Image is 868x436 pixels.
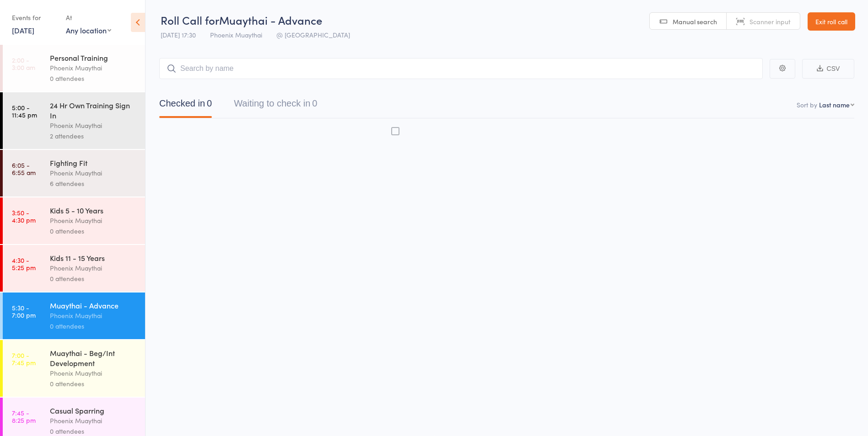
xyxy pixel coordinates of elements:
span: [DATE] 17:30 [161,30,196,39]
a: Exit roll call [808,12,855,31]
div: 2 attendees [50,131,137,141]
span: Phoenix Muaythai [210,30,262,39]
div: 0 attendees [50,273,137,284]
div: Phoenix Muaythai [50,215,137,226]
a: 3:50 -4:30 pmKids 5 - 10 YearsPhoenix Muaythai0 attendees [3,197,145,244]
div: Fighting Fit [50,158,137,168]
time: 7:00 - 7:45 pm [12,351,36,366]
div: 0 [312,98,317,108]
time: 4:30 - 5:25 pm [12,256,36,271]
div: Phoenix Muaythai [50,310,137,321]
a: [DATE] [12,25,34,35]
a: 5:30 -7:00 pmMuaythai - AdvancePhoenix Muaythai0 attendees [3,292,145,339]
button: Checked in0 [159,94,212,118]
a: 2:00 -3:00 amPersonal TrainingPhoenix Muaythai0 attendees [3,45,145,91]
label: Sort by [797,100,817,109]
a: 4:30 -5:25 pmKids 11 - 15 YearsPhoenix Muaythai0 attendees [3,245,145,292]
div: 0 attendees [50,73,137,84]
time: 5:00 - 11:45 pm [12,104,37,118]
a: 5:00 -11:45 pm24 Hr Own Training Sign InPhoenix Muaythai2 attendees [3,92,145,149]
div: 0 attendees [50,321,137,331]
div: Phoenix Muaythai [50,368,137,378]
button: CSV [802,59,854,79]
time: 6:05 - 6:55 am [12,161,36,176]
div: Kids 5 - 10 Years [50,205,137,215]
span: Muaythai - Advance [219,12,322,27]
div: Personal Training [50,53,137,63]
div: 0 [207,98,212,108]
time: 3:50 - 4:30 pm [12,209,36,223]
div: Any location [66,25,111,35]
div: Phoenix Muaythai [50,415,137,426]
a: 7:00 -7:45 pmMuaythai - Beg/Int DevelopmentPhoenix Muaythai0 attendees [3,340,145,397]
a: 6:05 -6:55 amFighting FitPhoenix Muaythai6 attendees [3,150,145,197]
div: 6 attendees [50,178,137,189]
time: 5:30 - 7:00 pm [12,304,36,319]
div: 0 attendees [50,378,137,389]
div: Phoenix Muaythai [50,263,137,273]
div: Casual Sparring [50,405,137,415]
div: Kids 11 - 15 Years [50,253,137,263]
time: 2:00 - 3:00 am [12,56,35,71]
div: 0 attendees [50,226,137,236]
div: Phoenix Muaythai [50,120,137,131]
div: Muaythai - Beg/Int Development [50,348,137,368]
div: Events for [12,10,57,25]
button: Waiting to check in0 [234,94,317,118]
time: 7:45 - 8:25 pm [12,409,36,424]
span: Manual search [673,17,717,26]
span: @ [GEOGRAPHIC_DATA] [276,30,350,39]
input: Search by name [159,58,763,79]
span: Roll Call for [161,12,219,27]
div: 24 Hr Own Training Sign In [50,100,137,120]
span: Scanner input [749,17,791,26]
div: Phoenix Muaythai [50,168,137,178]
div: Muaythai - Advance [50,300,137,310]
div: At [66,10,111,25]
div: Last name [819,100,850,109]
div: Phoenix Muaythai [50,63,137,73]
